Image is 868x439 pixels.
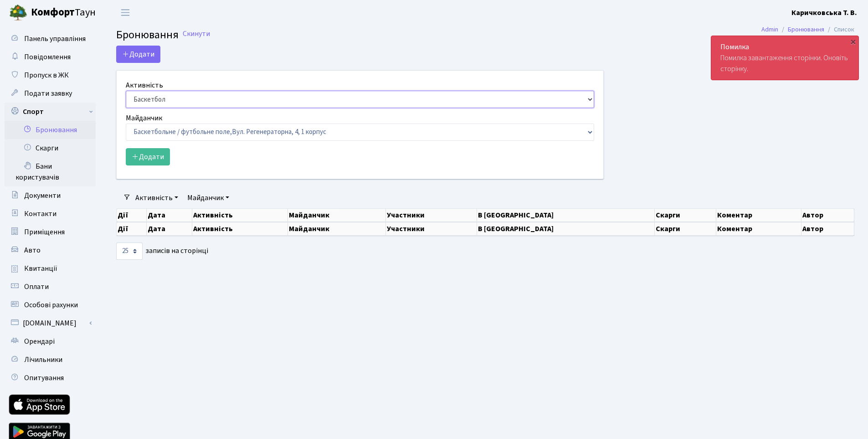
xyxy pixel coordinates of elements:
select: записів на сторінці [116,243,143,260]
a: Панель управління [5,30,96,48]
span: Приміщення [24,227,65,237]
a: [DOMAIN_NAME] [5,314,96,332]
th: Майданчик [288,222,385,236]
label: записів на сторінці [116,243,208,260]
a: Майданчик [184,190,233,206]
span: Лічильники [24,355,62,365]
th: Коментар [716,209,801,222]
label: Майданчик [126,113,162,124]
th: Дата [147,209,192,222]
span: Контакти [24,209,56,219]
a: Документи [5,186,96,205]
a: Приміщення [5,223,96,241]
img: logo.png [9,4,27,22]
th: Дії [117,222,147,236]
button: Додати [126,148,170,165]
span: Таун [31,5,96,21]
th: Активність [192,222,288,236]
button: Переключити навігацію [114,5,137,20]
a: Оплати [5,278,96,296]
a: Опитування [5,369,96,387]
a: Квитанції [5,259,96,278]
span: Особові рахунки [24,300,78,310]
a: Активність [132,190,182,206]
span: Бронювання [116,27,179,43]
a: Особові рахунки [5,296,96,314]
th: Майданчик [288,209,385,222]
span: Орендарі [24,336,55,346]
th: В [GEOGRAPHIC_DATA] [477,209,655,222]
a: Авто [5,241,96,259]
a: Орендарі [5,332,96,351]
th: Участники [386,209,478,222]
b: Комфорт [31,5,75,20]
b: Каричковська Т. В. [791,8,857,18]
label: Активність [126,80,163,91]
button: Додати [116,46,160,63]
span: Авто [24,245,41,255]
th: Скарги [655,209,716,222]
a: Подати заявку [5,84,96,103]
a: Пропуск в ЖК [5,66,96,84]
span: Квитанції [24,263,57,274]
th: Автор [801,222,854,236]
th: Скарги [655,222,716,236]
span: Повідомлення [24,52,71,62]
a: Контакти [5,205,96,223]
a: Повідомлення [5,48,96,66]
th: В [GEOGRAPHIC_DATA] [477,222,655,236]
span: Пропуск в ЖК [24,70,69,80]
a: Каричковська Т. В. [791,7,857,18]
a: Спорт [5,103,96,121]
th: Активність [192,209,288,222]
th: Автор [801,209,854,222]
th: Коментар [716,222,801,236]
a: Скарги [5,139,96,157]
th: Участники [386,222,478,236]
div: Помилка завантаження сторінки. Оновіть сторінку. [711,36,858,80]
a: Лічильники [5,351,96,369]
strong: Помилка [720,42,749,52]
span: Документи [24,191,61,201]
span: Опитування [24,373,64,383]
span: Панель управління [24,34,86,44]
div: × [848,37,858,46]
span: Подати заявку [24,88,72,98]
a: Скинути [183,30,210,38]
a: Бронювання [5,121,96,139]
a: Бани користувачів [5,157,96,186]
th: Дата [147,222,192,236]
th: Дії [117,209,147,222]
span: Оплати [24,282,49,292]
